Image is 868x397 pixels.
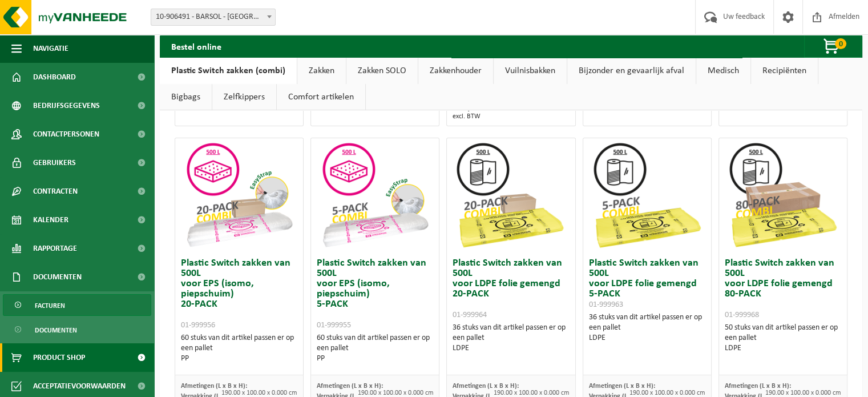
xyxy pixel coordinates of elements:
[725,311,759,319] span: 01-999968
[751,58,818,84] a: Recipiënten
[346,58,418,84] a: Zakken SOLO
[35,319,77,341] span: Documenten
[318,138,432,252] img: 01-999955
[589,300,623,309] span: 01-999963
[453,258,569,320] h3: Plastic Switch zakken van 500L voor LDPE folie gemengd 20-PACK
[3,319,151,340] a: Documenten
[453,383,519,390] span: Afmetingen (L x B x H):
[277,84,365,110] a: Comfort artikelen
[160,84,212,110] a: Bigbags
[567,58,696,84] a: Bijzonder en gevaarlijk afval
[160,58,297,84] a: Plastic Switch zakken (combi)
[221,390,297,396] span: 190.00 x 100.00 x 0.000 cm
[181,333,297,364] div: 60 stuks van dit artikel passen er op een pallet
[357,390,433,396] span: 190.00 x 100.00 x 0.000 cm
[33,120,99,149] span: Contactpersonen
[33,34,68,63] span: Navigatie
[454,138,568,252] img: 01-999964
[151,9,275,25] span: 10-906491 - BARSOL - KORTRIJK
[33,177,78,206] span: Contracten
[590,138,704,252] img: 01-999963
[317,383,383,390] span: Afmetingen (L x B x H):
[765,390,841,396] span: 190.00 x 100.00 x 0.000 cm
[33,234,77,263] span: Rapportage
[317,333,433,364] div: 60 stuks van dit artikel passen er op een pallet
[33,343,85,372] span: Product Shop
[33,149,76,177] span: Gebruikers
[494,58,567,84] a: Vuilnisbakken
[418,58,493,84] a: Zakkenhouder
[33,263,82,291] span: Documenten
[33,206,68,234] span: Kalender
[35,295,65,316] span: Facturen
[181,321,215,330] span: 01-999956
[494,390,570,396] span: 190.00 x 100.00 x 0.000 cm
[835,38,846,49] span: 0
[317,258,433,330] h3: Plastic Switch zakken van 500L voor EPS (isomo, piepschuim) 5-PACK
[3,294,151,316] a: Facturen
[589,333,705,343] div: LDPE
[182,138,296,252] img: 01-999956
[297,58,346,84] a: Zakken
[33,91,100,120] span: Bedrijfsgegevens
[317,321,351,330] span: 01-999955
[317,354,433,364] div: PP
[629,390,705,396] span: 190.00 x 100.00 x 0.000 cm
[725,343,841,354] div: LDPE
[181,258,297,330] h3: Plastic Switch zakken van 500L voor EPS (isomo, piepschuim) 20-PACK
[725,383,791,390] span: Afmetingen (L x B x H):
[726,138,840,252] img: 01-999968
[160,35,233,57] h2: Bestel online
[453,343,569,354] div: LDPE
[725,323,841,354] div: 50 stuks van dit artikel passen er op een pallet
[589,258,705,310] h3: Plastic Switch zakken van 500L voor LDPE folie gemengd 5-PACK
[151,9,276,26] span: 10-906491 - BARSOL - KORTRIJK
[181,383,247,390] span: Afmetingen (L x B x H):
[453,323,569,354] div: 36 stuks van dit artikel passen er op een pallet
[589,383,655,390] span: Afmetingen (L x B x H):
[725,258,841,320] h3: Plastic Switch zakken van 500L voor LDPE folie gemengd 80-PACK
[804,35,861,58] button: 0
[453,113,496,120] span: excl. BTW
[589,312,705,343] div: 36 stuks van dit artikel passen er op een pallet
[181,354,297,364] div: PP
[212,84,276,110] a: Zelfkippers
[696,58,750,84] a: Medisch
[33,63,76,91] span: Dashboard
[453,311,487,319] span: 01-999964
